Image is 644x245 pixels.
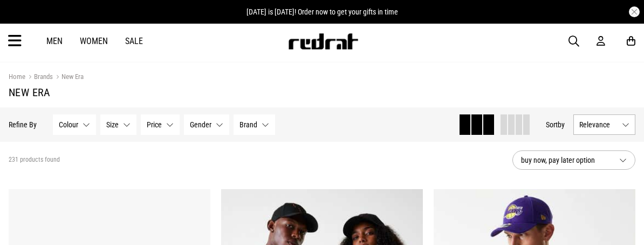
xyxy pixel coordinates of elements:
[106,120,119,129] span: Size
[184,114,229,135] button: Gender
[25,73,53,83] a: Brands
[53,73,84,83] a: New Era
[234,114,275,135] button: Brand
[9,86,635,99] h1: New Era
[9,120,37,129] p: Refine By
[239,120,257,129] span: Brand
[246,8,398,16] span: [DATE] is [DATE]! Order now to get your gifts in time
[59,120,78,129] span: Colour
[546,118,565,131] button: Sortby
[147,120,162,129] span: Price
[9,73,25,81] a: Home
[287,33,359,49] img: Redrat logo
[579,120,618,129] span: Relevance
[9,156,60,164] span: 231 products found
[190,120,211,129] span: Gender
[512,150,635,170] button: buy now, pay later option
[53,114,96,135] button: Colour
[141,114,180,135] button: Price
[46,36,63,46] a: Men
[521,154,611,167] span: buy now, pay later option
[125,36,143,46] a: Sale
[80,36,108,46] a: Women
[100,114,136,135] button: Size
[573,114,635,135] button: Relevance
[558,120,565,129] span: by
